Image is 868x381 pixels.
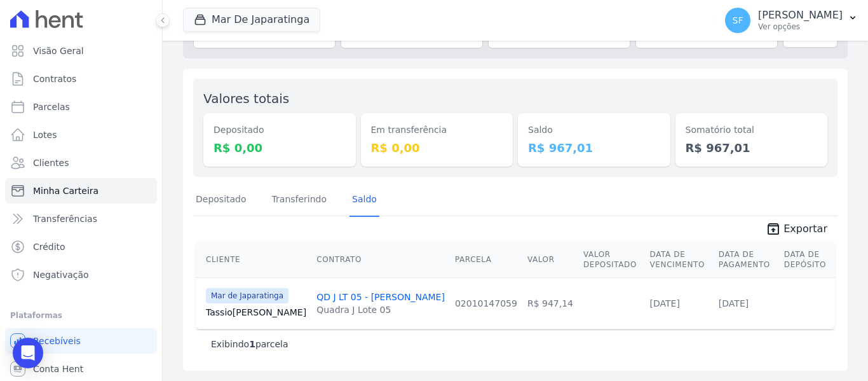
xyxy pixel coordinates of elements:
button: Mar De Japaratinga [183,8,320,32]
span: SF [733,16,743,25]
label: Valores totais [203,91,289,106]
dt: Depositado [214,123,346,137]
span: Crédito [33,240,65,253]
a: Depositado [193,184,249,217]
a: unarchive Exportar [756,221,837,239]
p: [PERSON_NAME] [758,9,843,22]
span: Negativação [33,268,89,281]
span: Conta Hent [33,363,83,375]
span: Mar de Japaratinga [206,288,288,303]
th: Parcela [450,242,522,278]
span: Minha Carteira [33,184,98,197]
th: Contrato [311,242,450,278]
th: Data de Vencimento [645,242,714,278]
td: R$ 947,14 [522,277,578,329]
div: Open Intercom Messenger [13,338,43,368]
i: unarchive [766,221,781,237]
dt: Saldo [528,123,660,137]
a: [DATE] [650,298,680,308]
th: Valor [522,242,578,278]
a: Saldo [349,184,379,217]
dd: R$ 0,00 [371,139,503,156]
th: Cliente [196,242,311,278]
dt: Em transferência [371,123,503,137]
th: Data de Pagamento [714,242,779,278]
a: Visão Geral [5,38,157,64]
a: Transferindo [269,184,330,217]
a: 02010147059 [455,298,517,308]
span: Exportar [783,221,827,237]
p: Ver opções [758,22,843,32]
dd: R$ 0,00 [214,139,346,156]
a: Contratos [5,66,157,92]
a: Parcelas [5,94,157,120]
dd: R$ 967,01 [686,139,818,156]
b: 1 [249,339,255,349]
a: Minha Carteira [5,178,157,204]
span: Visão Geral [33,45,84,57]
span: Recebíveis [33,335,81,347]
span: Transferências [33,212,97,225]
span: Clientes [33,156,69,169]
a: Transferências [5,206,157,232]
p: Exibindo parcela [211,338,288,350]
div: Quadra J Lote 05 [316,303,445,316]
dd: R$ 967,01 [528,139,660,156]
button: SF [PERSON_NAME] Ver opções [715,3,868,38]
th: Valor Depositado [578,242,645,278]
div: Plataformas [10,308,152,323]
span: Lotes [33,128,57,141]
a: Recebíveis [5,328,157,354]
a: QD J LT 05 - [PERSON_NAME] [316,292,445,302]
dt: Somatório total [686,123,818,137]
a: Tassio[PERSON_NAME] [206,306,306,319]
a: Crédito [5,234,157,260]
a: Clientes [5,150,157,176]
span: Parcelas [33,100,70,113]
a: Negativação [5,262,157,287]
a: [DATE] [719,298,749,308]
a: Lotes [5,122,157,148]
span: Contratos [33,73,76,85]
th: Data de Depósito [779,242,835,278]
